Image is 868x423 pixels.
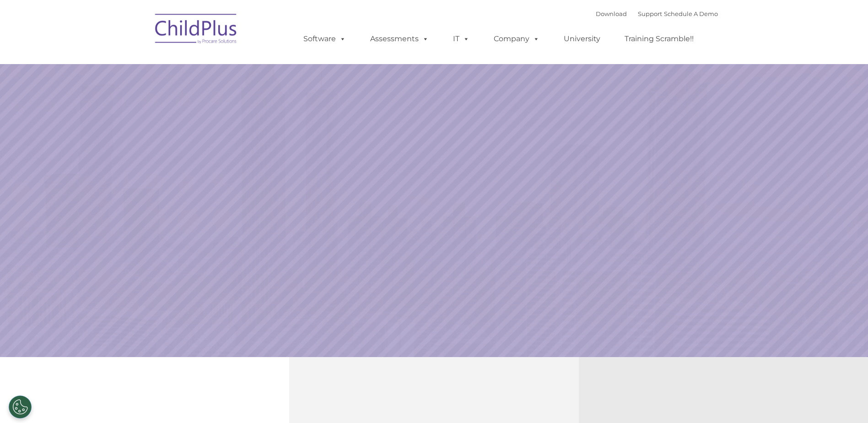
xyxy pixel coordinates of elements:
[615,30,703,48] a: Training Scramble!!
[638,10,662,17] a: Support
[151,7,242,53] img: ChildPlus by Procare Solutions
[9,396,32,418] button: Cookies Settings
[664,10,718,17] a: Schedule A Demo
[596,10,718,17] font: |
[444,30,479,48] a: IT
[590,259,735,298] a: Learn More
[596,10,627,17] a: Download
[361,30,438,48] a: Assessments
[294,30,355,48] a: Software
[485,30,549,48] a: Company
[555,30,609,48] a: University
